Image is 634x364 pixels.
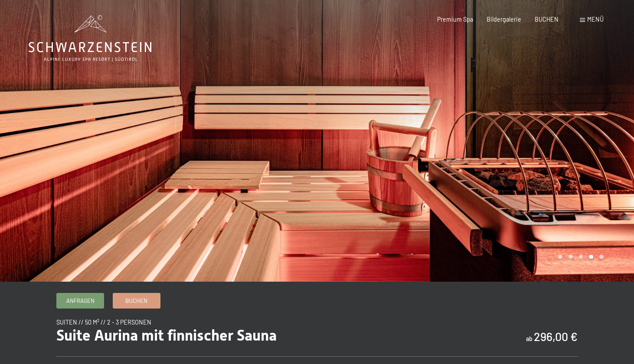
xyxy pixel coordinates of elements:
[526,335,533,342] span: ab
[66,297,95,305] span: Anfragen
[56,326,277,344] span: Suite Aurina mit finnischer Sauna
[534,329,578,343] b: 296,00 €
[437,16,473,23] a: Premium Spa
[125,297,147,305] span: Buchen
[535,16,559,23] a: BUCHEN
[487,16,521,23] a: Bildergalerie
[56,318,151,326] span: Suiten // 50 m² // 2 - 3 Personen
[587,16,604,23] span: Menü
[57,293,104,308] a: Anfragen
[113,293,160,308] a: Buchen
